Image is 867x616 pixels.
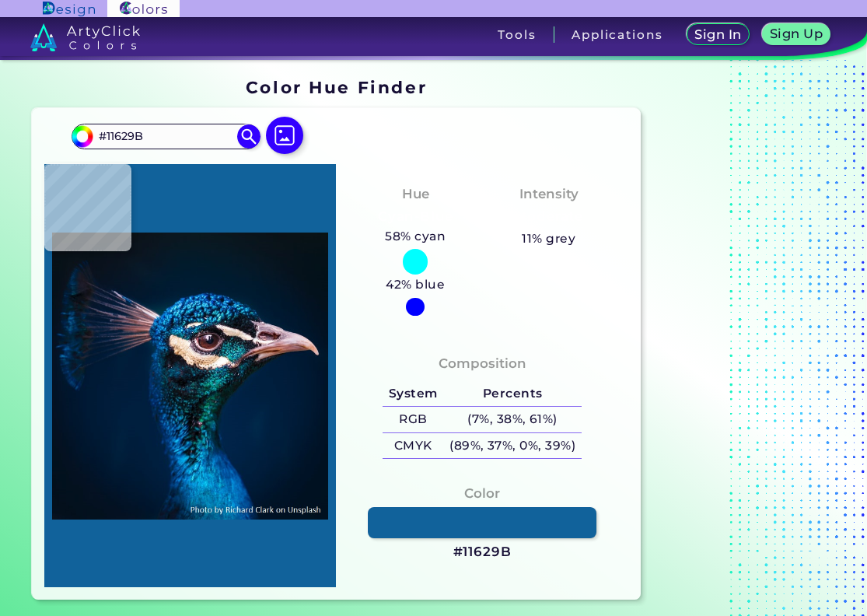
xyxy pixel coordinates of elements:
a: Sign In [690,25,747,44]
h5: (7%, 38%, 61%) [443,407,581,432]
h4: Intensity [519,183,579,205]
h5: CMYK [383,433,443,459]
h4: Composition [439,352,526,375]
h3: Tools [498,29,536,40]
h5: 58% cyan [379,226,452,247]
h5: 11% grey [522,229,575,249]
h5: Percents [443,381,581,407]
h5: RGB [383,407,443,432]
h3: #11629B [453,543,512,562]
h3: Moderate [508,208,590,226]
h5: Sign In [697,29,739,40]
img: logo_artyclick_colors_white.svg [30,23,140,51]
h5: Sign Up [772,28,820,40]
img: icon picture [266,117,303,154]
h5: System [383,381,443,407]
img: icon search [237,124,260,148]
iframe: Advertisement [647,72,841,607]
h3: Cyan-Blue [372,208,460,226]
a: Sign Up [766,25,827,44]
img: ArtyClick Design logo [43,2,95,16]
img: img_pavlin.jpg [52,172,328,579]
h4: Hue [402,183,429,205]
h4: Color [464,482,500,505]
h5: 42% blue [380,275,451,295]
input: type color.. [93,126,238,147]
h1: Color Hue Finder [246,75,427,99]
h5: (89%, 37%, 0%, 39%) [443,433,581,459]
h3: Applications [572,29,662,40]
